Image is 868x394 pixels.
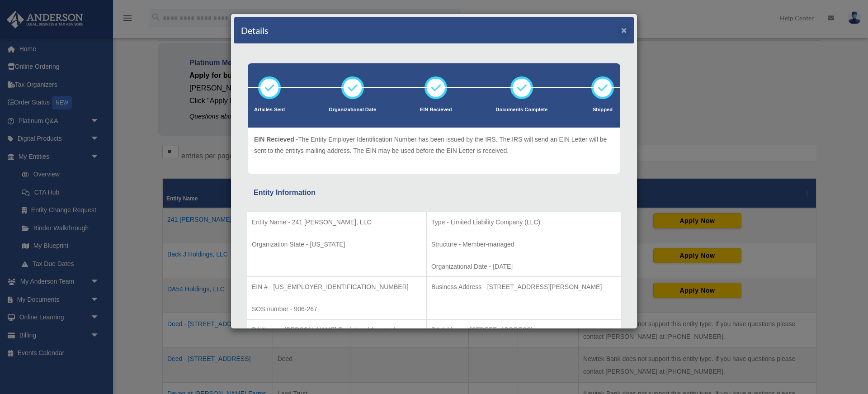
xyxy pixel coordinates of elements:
p: Structure - Member-managed [431,239,616,250]
p: Business Address - [STREET_ADDRESS][PERSON_NAME] [431,281,616,293]
p: RA Name - [PERSON_NAME] Registered Agents, Inc. [252,324,422,336]
p: RA Address - [STREET_ADDRESS] [431,324,616,336]
div: Entity Information [254,186,614,199]
p: Organization State - [US_STATE] [252,239,422,250]
h4: Details [241,24,269,37]
p: Type - Limited Liability Company (LLC) [431,217,616,228]
p: EIN # - [US_EMPLOYER_IDENTIFICATION_NUMBER] [252,281,422,293]
span: EIN Recieved - [254,136,298,143]
p: The Entity Employer Identification Number has been issued by the IRS. The IRS will send an EIN Le... [254,134,614,156]
p: SOS number - 906-267 [252,304,422,315]
p: Articles Sent [254,105,285,114]
p: Organizational Date - [DATE] [431,261,616,272]
p: EIN Recieved [420,105,452,114]
p: Documents Complete [495,105,547,114]
button: × [621,25,627,35]
p: Organizational Date [329,105,376,114]
p: Shipped [591,105,614,114]
p: Entity Name - 241 [PERSON_NAME], LLC [252,217,422,228]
